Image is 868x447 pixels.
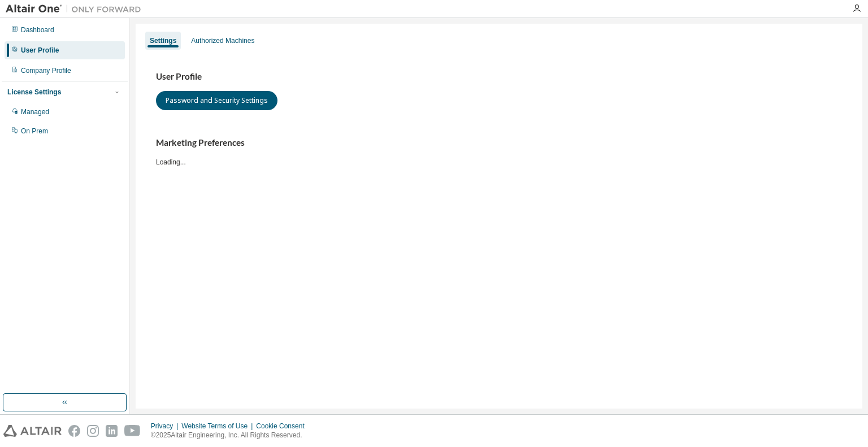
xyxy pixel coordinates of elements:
[156,71,842,83] h3: User Profile
[21,25,54,34] div: Dashboard
[3,425,62,437] img: altair_logo.svg
[156,137,842,166] div: Loading...
[151,422,181,431] div: Privacy
[21,107,49,116] div: Managed
[87,425,99,437] img: instagram.svg
[106,425,118,437] img: linkedin.svg
[21,127,48,136] div: On Prem
[156,91,277,110] button: Password and Security Settings
[151,431,311,440] p: © 2025 Altair Engineering, Inc. All Rights Reserved.
[21,66,71,75] div: Company Profile
[124,425,141,437] img: youtube.svg
[21,46,59,55] div: User Profile
[68,425,80,437] img: facebook.svg
[7,88,61,97] div: License Settings
[150,36,176,45] div: Settings
[181,422,256,431] div: Website Terms of Use
[256,422,311,431] div: Cookie Consent
[191,36,254,45] div: Authorized Machines
[6,3,147,15] img: Altair One
[156,137,842,149] h3: Marketing Preferences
